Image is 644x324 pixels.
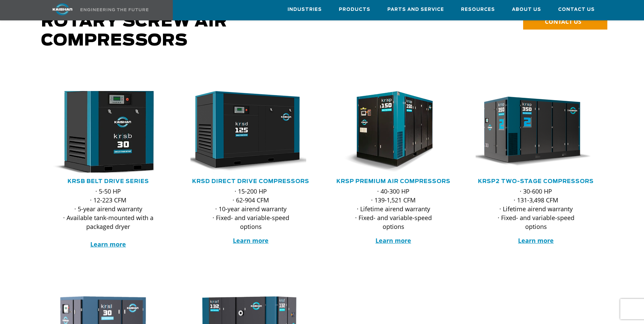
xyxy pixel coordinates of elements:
[190,91,311,173] div: krsd125
[518,236,554,245] a: Learn more
[68,179,149,184] a: KRSB Belt Drive Series
[61,187,155,249] p: · 5-50 HP · 12-223 CFM · 5-year airend warranty · Available tank-mounted with a packaged dryer
[471,91,591,173] img: krsp350
[478,179,594,184] a: KRSP2 Two-Stage Compressors
[185,91,306,173] img: krsd125
[80,8,148,11] img: Engineering the future
[37,3,88,15] img: kaishan logo
[461,6,495,14] span: Resources
[512,6,541,14] span: About Us
[204,187,298,231] p: · 15-200 HP · 62-904 CFM · 10-year airend warranty · Fixed- and variable-speed options
[90,240,126,248] a: Learn more
[476,91,596,173] div: krsp350
[489,187,583,231] p: · 30-600 HP · 131-3,498 CFM · Lifetime airend warranty · Fixed- and variable-speed options
[387,0,444,19] a: Parts and Service
[558,6,595,14] span: Contact Us
[288,6,322,14] span: Industries
[339,6,370,14] span: Products
[336,179,450,184] a: KRSP Premium Air Compressors
[192,179,309,184] a: KRSD Direct Drive Compressors
[37,87,170,177] img: krsb30
[545,18,581,25] span: CONTACT US
[328,91,449,173] img: krsp150
[233,236,269,245] a: Learn more
[375,236,411,245] a: Learn more
[347,187,440,231] p: · 40-300 HP · 139-1,521 CFM · Lifetime airend warranty · Fixed- and variable-speed options
[288,0,322,19] a: Industries
[333,91,454,173] div: krsp150
[558,0,595,19] a: Contact Us
[339,0,370,19] a: Products
[461,0,495,19] a: Resources
[48,91,169,173] div: krsb30
[523,14,607,30] a: CONTACT US
[387,6,444,14] span: Parts and Service
[512,0,541,19] a: About Us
